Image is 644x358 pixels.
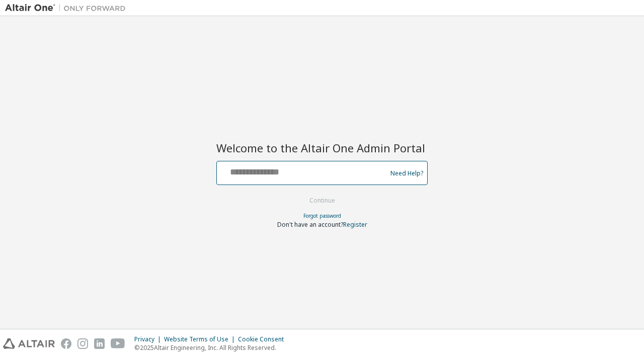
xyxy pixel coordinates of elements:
a: Register [343,220,367,229]
img: youtube.svg [111,338,125,349]
img: linkedin.svg [94,338,105,349]
div: Privacy [134,335,164,343]
span: Don't have an account? [277,220,343,229]
img: altair_logo.svg [3,338,55,349]
a: Forgot password [303,212,341,219]
h2: Welcome to the Altair One Admin Portal [216,141,428,155]
div: Website Terms of Use [164,335,238,343]
a: Need Help? [390,173,423,173]
img: facebook.svg [61,338,71,349]
img: Altair One [5,3,131,13]
p: © 2025 Altair Engineering, Inc. All Rights Reserved. [134,343,290,352]
img: instagram.svg [77,338,88,349]
div: Cookie Consent [238,335,290,343]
